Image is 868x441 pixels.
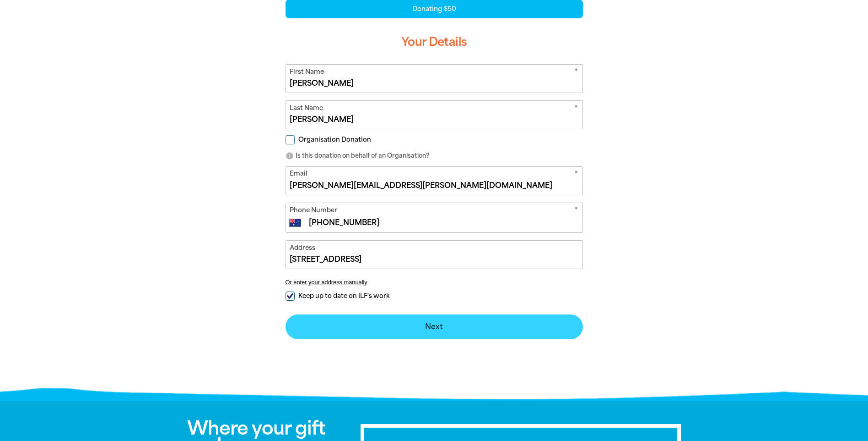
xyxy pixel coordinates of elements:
button: Next [286,314,583,339]
input: Keep up to date on ILF's work [286,292,295,301]
p: Is this donation on behalf of an Organisation? [286,151,583,160]
i: info [286,152,294,160]
span: Organisation Donation [298,135,371,144]
span: Keep up to date on ILF's work [298,292,389,300]
h3: Your Details [286,28,583,57]
i: Required [574,205,578,217]
input: Organisation Donation [286,135,295,144]
button: Or enter your address manually [286,279,583,286]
